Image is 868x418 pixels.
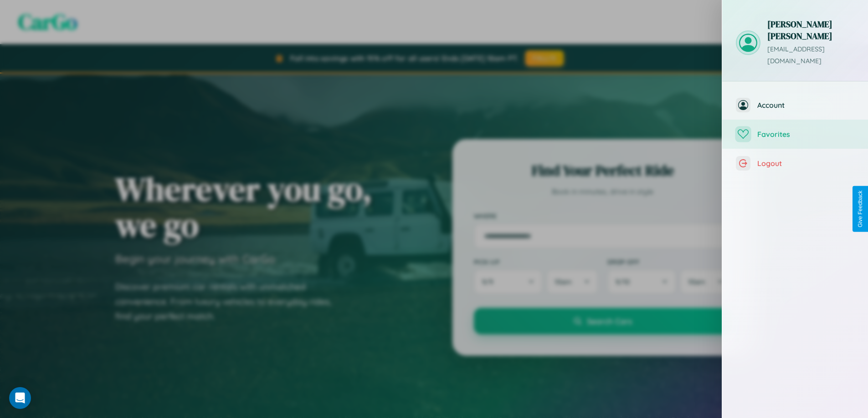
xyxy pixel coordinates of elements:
button: Logout [722,149,868,178]
span: Account [757,101,854,110]
span: Logout [757,159,854,168]
h3: [PERSON_NAME] [PERSON_NAME] [767,18,854,42]
button: Favorites [722,120,868,149]
span: Favorites [757,130,854,139]
p: [EMAIL_ADDRESS][DOMAIN_NAME] [767,44,854,67]
div: Open Intercom Messenger [9,387,31,409]
div: Give Feedback [857,191,863,227]
button: Account [722,91,868,120]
